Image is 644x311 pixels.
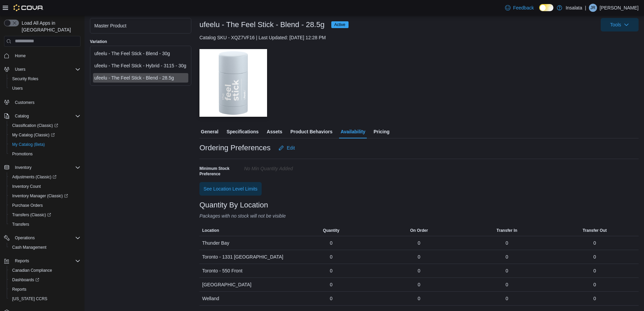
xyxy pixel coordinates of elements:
[202,253,283,261] span: Toronto - 1331 [GEOGRAPHIC_DATA]
[7,182,83,191] button: Inventory Count
[9,266,55,274] a: Canadian Compliance
[410,228,428,233] span: On Order
[9,84,80,92] span: Users
[12,86,23,91] span: Users
[591,4,596,12] span: JR
[12,123,58,128] span: Classification (Classic)
[12,184,41,189] span: Inventory Count
[9,192,71,200] a: Inventory Manager (Classic)
[199,182,262,196] button: See Location Level Limits
[94,22,187,29] div: Master Product
[12,296,47,302] span: [US_STATE] CCRS
[330,267,333,274] div: 0
[9,220,32,228] a: Transfers
[566,4,582,12] p: Insalata
[505,253,508,260] div: 0
[202,281,252,289] span: [GEOGRAPHIC_DATA]
[12,132,55,138] span: My Catalog (Classic)
[90,39,107,44] label: Variation
[374,125,389,138] span: Pricing
[7,130,83,140] a: My Catalog (Classic)
[201,125,218,138] span: General
[9,211,80,219] span: Transfers (Classic)
[7,243,83,252] button: Cash Management
[539,4,553,11] input: Dark Mode
[7,294,83,304] button: [US_STATE] CCRS
[418,267,421,274] div: 0
[9,182,44,191] a: Inventory Count
[589,4,597,12] div: James Roode
[593,253,596,260] div: 0
[7,201,83,210] button: Purchase Orders
[330,295,333,302] div: 0
[202,239,229,247] span: Thunder Bay
[505,240,508,246] div: 0
[7,191,83,201] a: Inventory Manager (Classic)
[334,22,345,28] span: Active
[15,258,29,264] span: Reports
[593,240,596,246] div: 0
[15,113,29,119] span: Catalog
[323,228,339,233] span: Quantity
[12,76,38,82] span: Security Roles
[12,98,80,106] span: Customers
[600,4,639,12] p: [PERSON_NAME]
[505,295,508,302] div: 0
[199,49,267,117] img: Image for ufeelu - The Feel Stick - Blend - 28.5g
[15,235,35,241] span: Operations
[9,211,54,219] a: Transfers (Classic)
[9,84,25,92] a: Users
[12,193,68,199] span: Inventory Manager (Classic)
[12,212,51,218] span: Transfers (Classic)
[12,163,80,172] span: Inventory
[582,228,606,233] span: Transfer Out
[1,97,83,107] button: Customers
[9,266,80,274] span: Canadian Compliance
[94,50,187,57] div: ufeelu - The Feel Stick - Blend - 30g
[14,4,44,11] img: Cova
[12,151,33,157] span: Promotions
[593,267,596,274] div: 0
[12,142,45,147] span: My Catalog (Beta)
[418,295,421,302] div: 0
[9,131,80,139] span: My Catalog (Classic)
[593,295,596,302] div: 0
[1,163,83,172] button: Inventory
[202,294,219,303] span: Welland
[94,74,187,81] div: ufeelu - The Feel Stick - Blend - 28.5g
[9,243,49,251] a: Cash Management
[290,125,332,138] span: Product Behaviors
[15,165,31,170] span: Inventory
[497,228,517,233] span: Transfer In
[9,121,61,130] a: Classification (Classic)
[9,243,80,251] span: Cash Management
[330,253,333,260] div: 0
[12,112,31,120] button: Catalog
[12,98,37,107] a: Customers
[9,201,46,209] a: Purchase Orders
[202,228,219,233] span: Location
[9,285,29,293] a: Reports
[539,11,540,12] span: Dark Mode
[585,4,586,12] p: |
[7,121,83,130] a: Classification (Classic)
[9,276,42,284] a: Dashboards
[202,267,242,275] span: Toronto - 550 Front
[9,285,80,293] span: Reports
[12,203,43,208] span: Purchase Orders
[330,240,333,246] div: 0
[199,144,270,152] h3: Ordering Preferences
[9,173,59,181] a: Adjustments (Classic)
[9,182,80,191] span: Inventory Count
[12,65,80,73] span: Users
[15,100,34,105] span: Customers
[12,51,80,60] span: Home
[12,52,28,60] a: Home
[12,277,39,283] span: Dashboards
[9,201,80,209] span: Purchase Orders
[331,21,349,28] span: Active
[513,4,534,11] span: Feedback
[7,210,83,220] a: Transfers (Classic)
[7,275,83,285] a: Dashboards
[1,233,83,243] button: Operations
